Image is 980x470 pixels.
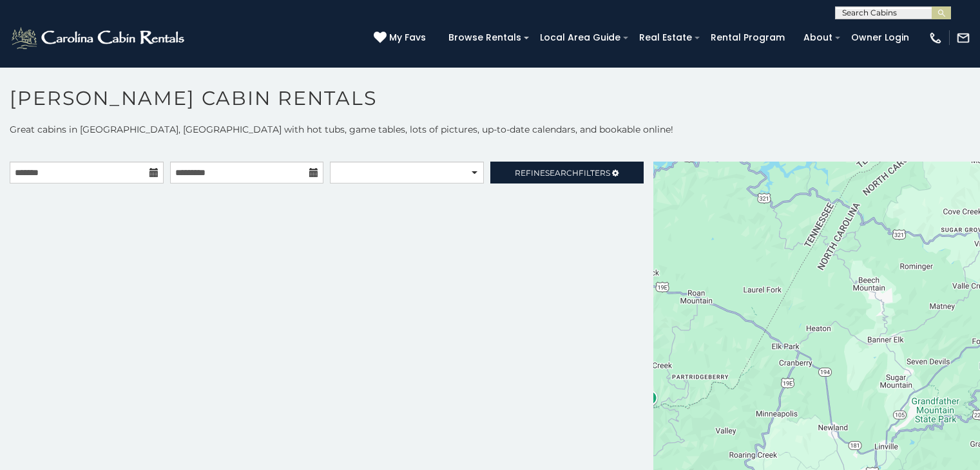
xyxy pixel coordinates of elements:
a: Owner Login [845,28,916,48]
img: White-1-2.png [10,25,188,51]
span: Search [545,168,579,178]
a: Rental Program [704,28,791,48]
img: mail-regular-white.png [956,31,970,45]
img: phone-regular-white.png [928,31,943,45]
a: Browse Rentals [442,28,528,48]
span: Refine Filters [515,168,610,178]
a: My Favs [374,31,429,45]
span: My Favs [389,31,426,44]
a: RefineSearchFilters [490,162,644,183]
a: About [797,28,839,48]
a: Real Estate [633,28,698,48]
a: Local Area Guide [533,28,627,48]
